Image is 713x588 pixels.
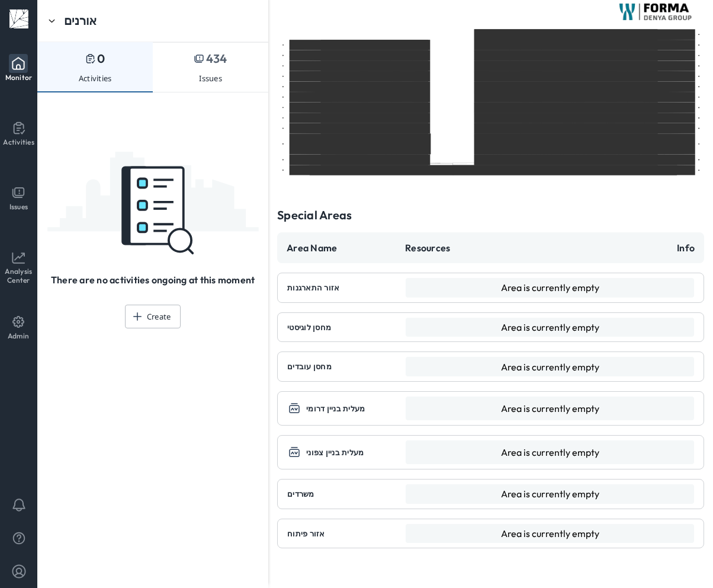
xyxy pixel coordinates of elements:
[1,243,37,307] a: Analysis Center
[1,178,37,242] a: Issues
[306,448,364,458] div: מעלית בניין צפוני
[1,49,37,113] a: Monitor
[47,16,57,26] img: >
[147,312,171,322] div: Create
[619,4,692,20] img: Project logo
[3,138,34,146] p: Activities
[501,446,599,458] div: Area is currently empty
[277,207,352,223] div: Special Areas
[125,305,181,328] button: Create
[287,362,332,372] div: מחסן עובדים
[501,402,599,414] div: Area is currently empty
[97,51,107,66] p: 0
[5,73,33,82] p: Monitor
[287,529,325,539] div: אזור פיתוח
[206,51,230,66] p: 434
[79,73,112,84] p: Activities
[1,114,37,178] a: Activities
[20,92,286,255] img: There are no activities ongoing at this moment
[287,283,339,293] div: אזור התארגנות
[501,282,599,293] div: Area is currently empty
[677,242,695,254] div: Info
[287,242,405,254] div: Area Name
[501,528,599,539] div: Area is currently empty
[501,321,599,333] div: Area is currently empty
[405,242,677,254] div: Resources
[9,202,28,211] p: Issues
[287,322,331,333] div: מחסן לוגיסטי
[64,13,97,28] div: אורנים
[306,404,365,414] div: מעלית בניין דרומי
[501,488,599,500] div: Area is currently empty
[287,489,314,499] div: משרדים
[51,274,255,286] div: There are no activities ongoing at this moment
[199,73,222,84] p: Issues
[501,361,599,373] div: Area is currently empty
[4,267,34,285] p: Analysis Center
[8,331,29,340] p: Admin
